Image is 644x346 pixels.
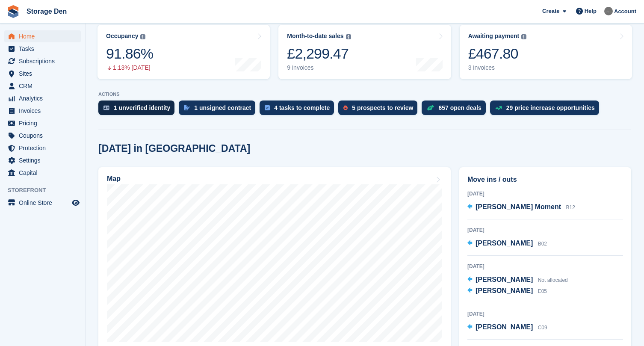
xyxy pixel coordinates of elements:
[538,325,547,331] span: C09
[538,277,568,283] span: Not allocated
[19,43,70,55] span: Tasks
[346,34,351,39] img: icon-info-grey-7440780725fd019a000dd9b08b2336e03edf1995a4989e88bcd33f0948082b44.svg
[467,238,547,249] a: [PERSON_NAME] B02
[467,263,623,270] div: [DATE]
[566,204,575,210] span: B12
[19,117,70,129] span: Pricing
[4,43,81,55] a: menu
[467,202,575,213] a: [PERSON_NAME] Moment B12
[490,101,603,119] a: 29 price increase opportunities
[19,154,70,166] span: Settings
[4,117,81,129] a: menu
[98,143,250,154] h2: [DATE] in [GEOGRAPHIC_DATA]
[194,104,251,111] div: 1 unsigned contract
[467,322,547,333] a: [PERSON_NAME] C09
[274,104,330,111] div: 4 tasks to complete
[338,101,422,119] a: 5 prospects to review
[467,286,547,297] a: [PERSON_NAME] E05
[542,7,559,15] span: Create
[467,275,568,286] a: [PERSON_NAME] Not allocated
[265,105,270,110] img: task-75834270c22a3079a89374b754ae025e5fb1db73e45f91037f5363f120a921f8.svg
[4,92,81,104] a: menu
[506,104,595,111] div: 29 price increase opportunities
[467,174,623,185] h2: Move ins / outs
[4,68,81,80] a: menu
[343,105,348,110] img: prospect-51fa495bee0391a8d652442698ab0144808aea92771e9ea1ae160a38d050c398.svg
[278,25,451,79] a: Month-to-date sales £2,299.47 9 invoices
[19,30,70,42] span: Home
[476,276,533,283] span: [PERSON_NAME]
[4,142,81,154] a: menu
[179,101,260,119] a: 1 unsigned contract
[4,55,81,67] a: menu
[4,105,81,117] a: menu
[98,101,179,119] a: 1 unverified identity
[427,105,434,111] img: deal-1b604bf984904fb50ccaf53a9ad4b4a5d6e5aea283cecdc64d6e3604feb123c2.svg
[604,7,613,15] img: Brian Barbour
[4,30,81,42] a: menu
[468,64,527,71] div: 3 invoices
[4,130,81,142] a: menu
[476,203,561,210] span: [PERSON_NAME] Moment
[19,55,70,67] span: Subscriptions
[467,226,623,234] div: [DATE]
[538,288,547,294] span: E05
[106,33,138,40] div: Occupancy
[585,7,597,15] span: Help
[287,45,351,62] div: £2,299.47
[8,186,85,195] span: Storefront
[521,34,526,39] img: icon-info-grey-7440780725fd019a000dd9b08b2336e03edf1995a4989e88bcd33f0948082b44.svg
[19,142,70,154] span: Protection
[97,25,270,79] a: Occupancy 91.86% 1.13% [DATE]
[468,45,527,62] div: £467.80
[4,167,81,179] a: menu
[140,34,145,39] img: icon-info-grey-7440780725fd019a000dd9b08b2336e03edf1995a4989e88bcd33f0948082b44.svg
[19,105,70,117] span: Invoices
[106,45,153,62] div: 91.86%
[468,33,520,40] div: Awaiting payment
[352,104,413,111] div: 5 prospects to review
[19,80,70,92] span: CRM
[184,105,190,110] img: contract_signature_icon-13c848040528278c33f63329250d36e43548de30e8caae1d1a13099fd9432cc5.svg
[23,4,70,18] a: Storage Den
[260,101,338,119] a: 4 tasks to complete
[422,101,490,119] a: 657 open deals
[103,105,109,110] img: verify_identity-adf6edd0f0f0b5bbfe63781bf79b02c33cf7c696d77639b501bdc392416b5a36.svg
[495,106,502,110] img: price_increase_opportunities-93ffe204e8149a01c8c9dc8f82e8f89637d9d84a8eef4429ea346261dce0b2c0.svg
[98,92,631,97] p: ACTIONS
[614,7,636,16] span: Account
[467,190,623,198] div: [DATE]
[4,197,81,209] a: menu
[467,310,623,318] div: [DATE]
[460,25,632,79] a: Awaiting payment £467.80 3 invoices
[438,104,481,111] div: 657 open deals
[476,323,533,331] span: [PERSON_NAME]
[107,175,121,183] h2: Map
[476,240,533,247] span: [PERSON_NAME]
[19,197,70,209] span: Online Store
[19,68,70,80] span: Sites
[4,154,81,166] a: menu
[476,287,533,294] span: [PERSON_NAME]
[19,167,70,179] span: Capital
[19,92,70,104] span: Analytics
[114,104,170,111] div: 1 unverified identity
[7,5,20,18] img: stora-icon-8386f47178a22dfd0bd8f6a31ec36ba5ce8667c1dd55bd0f319d3a0aa187defe.svg
[287,64,351,71] div: 9 invoices
[106,64,153,71] div: 1.13% [DATE]
[71,198,81,208] a: Preview store
[287,33,343,40] div: Month-to-date sales
[4,80,81,92] a: menu
[19,130,70,142] span: Coupons
[538,241,547,247] span: B02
